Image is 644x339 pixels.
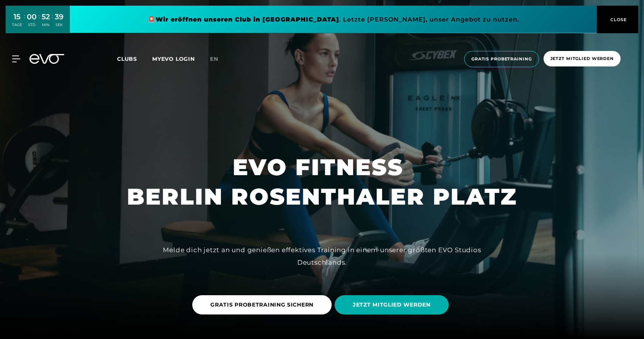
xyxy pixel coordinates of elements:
[462,51,541,67] a: Gratis Probetraining
[608,16,627,23] span: CLOSE
[597,6,638,33] button: CLOSE
[541,51,623,67] a: Jetzt Mitglied werden
[24,12,25,32] div: :
[471,56,532,62] span: Gratis Probetraining
[210,55,218,62] span: en
[117,55,152,62] a: Clubs
[52,12,53,32] div: :
[27,11,37,22] div: 00
[210,301,314,309] span: GRATIS PROBETRAINING SICHERN
[12,11,22,22] div: 15
[12,22,22,28] div: TAGE
[55,11,63,22] div: 39
[55,22,63,28] div: SEK
[39,12,40,32] div: :
[127,153,517,211] h1: EVO FITNESS BERLIN ROSENTHALER PLATZ
[42,22,50,28] div: MIN
[42,11,50,22] div: 52
[353,301,431,309] span: JETZT MITGLIED WERDEN
[152,55,195,62] a: MYEVO LOGIN
[550,55,614,62] span: Jetzt Mitglied werden
[192,290,335,320] a: GRATIS PROBETRAINING SICHERN
[27,22,37,28] div: STD
[335,290,452,320] a: JETZT MITGLIED WERDEN
[210,55,227,63] a: en
[152,244,492,268] div: Melde dich jetzt an und genießen effektives Training in einem unserer größten EVO Studios Deutsch...
[117,55,137,62] span: Clubs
